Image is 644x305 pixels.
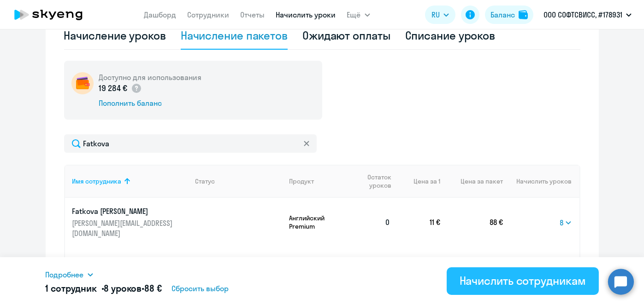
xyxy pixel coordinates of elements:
span: 8 уроков [104,282,142,294]
button: ООО СОФТСВИСС, #178931 [539,4,636,26]
span: RU [431,9,440,20]
div: Пополнить баланс [99,98,202,108]
a: Отчеты [241,10,265,19]
span: Сбросить выбор [171,283,229,294]
button: Ещё [347,6,370,24]
span: Остаток уроков [359,173,391,190]
div: Начисление пакетов [181,28,288,43]
a: Дашборд [144,10,177,19]
div: Статус [195,177,215,185]
td: 88 € [440,198,503,247]
p: [PERSON_NAME][EMAIL_ADDRESS][DOMAIN_NAME] [72,218,176,238]
span: 88 € [144,282,161,294]
div: Статус [195,177,282,185]
a: Начислить уроки [276,10,336,19]
div: Начисление уроков [64,28,166,43]
div: Имя сотрудника [72,177,188,185]
div: Начислить сотрудникам [460,273,586,288]
a: Fatkova [PERSON_NAME][PERSON_NAME][EMAIL_ADDRESS][DOMAIN_NAME] [72,206,188,238]
div: Имя сотрудника [72,177,122,185]
img: balance [519,10,528,19]
p: Английский Premium [289,214,351,230]
p: Fatkova [PERSON_NAME] [72,206,176,216]
td: 11 € [398,198,440,247]
h5: Доступно для использования [99,72,202,82]
img: wallet-circle.png [71,72,94,94]
a: Сотрудники [188,10,230,19]
div: Ожидают оплаты [302,28,390,43]
div: Остаток уроков [359,173,398,190]
td: 0 [351,198,398,247]
p: ООО СОФТСВИСС, #178931 [544,9,622,20]
input: Поиск по имени, email, продукту или статусу [64,134,317,153]
th: Цена за пакет [440,165,503,198]
div: Баланс [490,9,515,20]
th: Начислить уроков [503,165,579,198]
p: 19 284 € [99,82,142,94]
div: Продукт [289,177,314,185]
div: Продукт [289,177,351,185]
h5: 1 сотрудник • • [46,282,162,295]
button: Балансbalance [485,6,533,24]
th: Цена за 1 [398,165,440,198]
button: RU [425,6,455,24]
button: Начислить сотрудникам [447,267,599,295]
div: Списание уроков [405,28,496,43]
span: Ещё [347,9,361,20]
span: Подробнее [46,269,84,280]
